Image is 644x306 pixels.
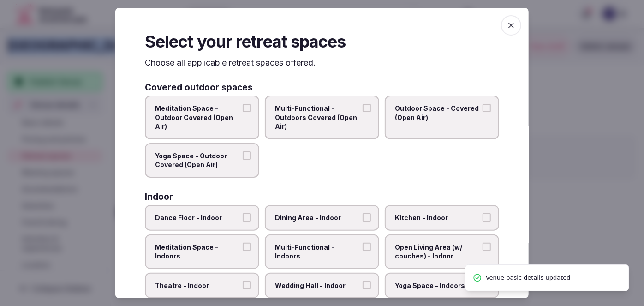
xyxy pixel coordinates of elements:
[145,57,499,68] p: Choose all applicable retreat spaces offered.
[483,104,491,112] button: Outdoor Space - Covered (Open Air)
[395,243,480,261] span: Open Living Area (w/ couches) - Indoor
[155,104,240,131] span: Meditation Space - Outdoor Covered (Open Air)
[275,104,360,131] span: Multi-Functional - Outdoors Covered (Open Air)
[155,151,240,169] span: Yoga Space - Outdoor Covered (Open Air)
[243,281,251,289] button: Theatre - Indoor
[243,243,251,251] button: Meditation Space - Indoors
[275,213,360,222] span: Dining Area - Indoor
[363,213,371,222] button: Dining Area - Indoor
[145,30,499,53] h2: Select your retreat spaces
[363,104,371,112] button: Multi-Functional - Outdoors Covered (Open Air)
[243,213,251,222] button: Dance Floor - Indoor
[395,104,480,122] span: Outdoor Space - Covered (Open Air)
[275,281,360,290] span: Wedding Hall - Indoor
[483,213,491,222] button: Kitchen - Indoor
[275,243,360,261] span: Multi-Functional - Indoors
[395,281,480,290] span: Yoga Space - Indoors
[483,243,491,251] button: Open Living Area (w/ couches) - Indoor
[243,151,251,160] button: Yoga Space - Outdoor Covered (Open Air)
[363,243,371,251] button: Multi-Functional - Indoors
[155,281,240,290] span: Theatre - Indoor
[145,83,253,92] h3: Covered outdoor spaces
[155,213,240,222] span: Dance Floor - Indoor
[395,213,480,222] span: Kitchen - Indoor
[363,281,371,289] button: Wedding Hall - Indoor
[483,281,491,289] button: Yoga Space - Indoors
[243,104,251,112] button: Meditation Space - Outdoor Covered (Open Air)
[155,243,240,261] span: Meditation Space - Indoors
[145,192,173,201] h3: Indoor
